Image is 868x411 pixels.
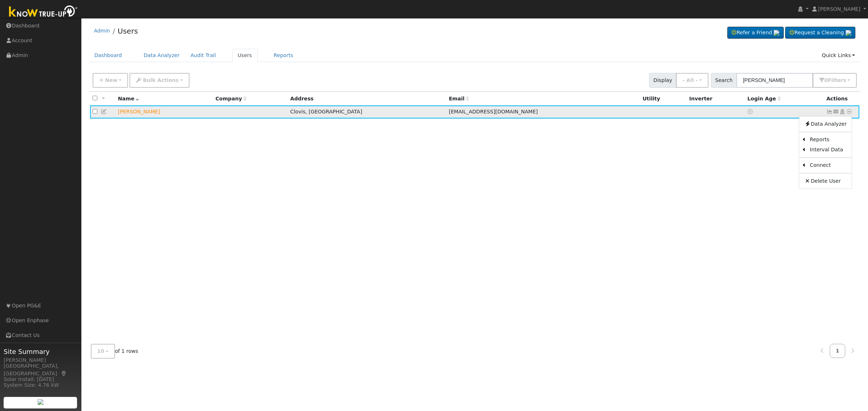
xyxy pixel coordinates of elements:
span: Search [711,73,737,88]
span: s [843,77,846,83]
a: Request a Cleaning [785,27,855,39]
a: Quick Links [816,49,860,62]
a: Users [118,27,138,35]
div: System Size: 4.76 kW [4,381,77,389]
a: Not connected [826,109,833,114]
span: New [105,77,117,83]
button: Bulk Actions [129,73,189,88]
span: Days since last login [748,96,781,101]
div: Address [290,95,444,103]
a: Delete User [799,176,852,186]
a: Data Analyzer [799,119,852,129]
a: Login As [839,109,846,114]
a: Data Analyzer [138,49,185,62]
input: Search [736,73,813,88]
div: Solar Install: [DATE] [4,376,77,383]
a: 1 [830,344,846,358]
a: Reports [805,135,852,145]
a: Refer a Friend [727,27,784,39]
a: Edit User [101,109,107,114]
img: retrieve [38,399,43,405]
img: Know True-Up [5,4,81,20]
a: Reports [268,49,299,62]
a: Audit Trail [185,49,221,62]
span: [EMAIL_ADDRESS][DOMAIN_NAME] [449,109,538,114]
a: No login access [748,109,754,114]
img: retrieve [774,30,779,36]
div: Inverter [689,95,743,103]
a: Interval Data [805,145,852,155]
div: Actions [826,95,857,103]
span: Name [118,96,139,101]
a: Map [61,371,67,376]
span: Company name [216,96,247,101]
a: Connect [805,160,852,170]
a: singhsra@sbcglobal.net [833,108,839,116]
div: [GEOGRAPHIC_DATA], [GEOGRAPHIC_DATA] [4,362,77,377]
span: Bulk Actions [143,77,179,83]
button: 0Filters [813,73,857,88]
a: Admin [94,28,110,34]
span: Email [449,96,469,101]
td: Clovis, [GEOGRAPHIC_DATA] [288,105,446,119]
div: Utility [643,95,684,103]
img: retrieve [846,30,851,36]
span: Filter [828,77,846,83]
td: Lead [115,105,213,119]
span: of 1 rows [91,344,139,359]
a: Users [232,49,258,62]
a: Dashboard [89,49,128,62]
span: Site Summary [4,347,77,356]
span: Display [649,73,676,88]
div: [PERSON_NAME] [4,356,77,364]
a: Other actions [846,108,852,116]
button: New [93,73,128,88]
span: 10 [97,348,105,354]
span: [PERSON_NAME] [818,6,860,12]
button: 10 [91,344,115,359]
button: - All - [676,73,709,88]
